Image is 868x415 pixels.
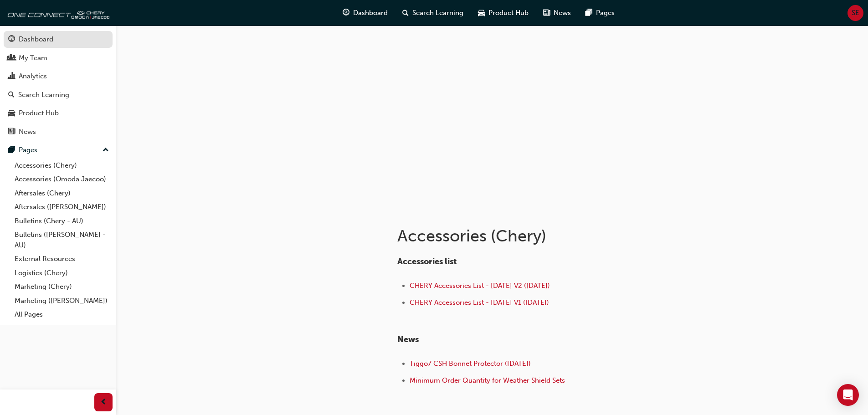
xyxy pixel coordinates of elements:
[11,200,113,214] a: Aftersales ([PERSON_NAME])
[19,127,36,137] div: News
[11,159,113,173] a: Accessories (Chery)
[410,298,549,307] a: CHERY Accessories List - [DATE] V1 ([DATE])
[536,4,578,22] a: news-iconNews
[471,4,536,22] a: car-iconProduct Hub
[410,376,565,384] a: Minimum Order Quantity for Weather Shield Sets
[18,90,69,100] div: Search Learning
[11,252,113,266] a: External Resources
[596,8,615,18] span: Pages
[8,146,15,154] span: pages-icon
[8,128,15,136] span: news-icon
[4,31,113,48] a: Dashboard
[4,142,113,159] button: Pages
[100,397,107,408] span: prev-icon
[8,91,15,99] span: search-icon
[847,5,863,21] button: SE
[343,7,349,19] span: guage-icon
[554,8,571,18] span: News
[11,186,113,200] a: Aftersales (Chery)
[4,87,113,103] a: Search Learning
[19,145,37,155] div: Pages
[397,256,457,266] span: Accessories list
[19,108,59,118] div: Product Hub
[8,36,15,44] span: guage-icon
[19,71,47,82] div: Analytics
[397,334,419,344] span: News
[11,214,113,228] a: Bulletins (Chery - AU)
[586,7,592,19] span: pages-icon
[410,359,531,368] a: Tiggo7 CSH Bonnet Protector ([DATE])
[397,226,696,246] h1: Accessories (Chery)
[4,50,113,67] a: My Team
[412,8,463,18] span: Search Learning
[11,280,113,294] a: Marketing (Chery)
[4,29,113,142] button: DashboardMy TeamAnalyticsSearch LearningProduct HubNews
[11,266,113,280] a: Logistics (Chery)
[8,72,15,81] span: chart-icon
[8,54,15,62] span: people-icon
[11,307,113,322] a: All Pages
[478,7,485,19] span: car-icon
[837,384,859,406] div: Open Intercom Messenger
[4,105,113,122] a: Product Hub
[11,294,113,308] a: Marketing ([PERSON_NAME])
[11,228,113,252] a: Bulletins ([PERSON_NAME] - AU)
[410,282,550,290] a: CHERY Accessories List - [DATE] V2 ([DATE])
[19,34,53,45] div: Dashboard
[8,109,15,118] span: car-icon
[4,123,113,140] a: News
[578,4,622,22] a: pages-iconPages
[852,8,859,18] span: SE
[488,8,529,18] span: Product Hub
[353,8,388,18] span: Dashboard
[335,4,395,22] a: guage-iconDashboard
[402,7,409,19] span: search-icon
[11,172,113,186] a: Accessories (Omoda Jaecoo)
[19,53,47,63] div: My Team
[395,4,471,22] a: search-iconSearch Learning
[4,68,113,85] a: Analytics
[103,144,109,156] span: up-icon
[543,7,550,19] span: news-icon
[5,4,109,22] img: oneconnect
